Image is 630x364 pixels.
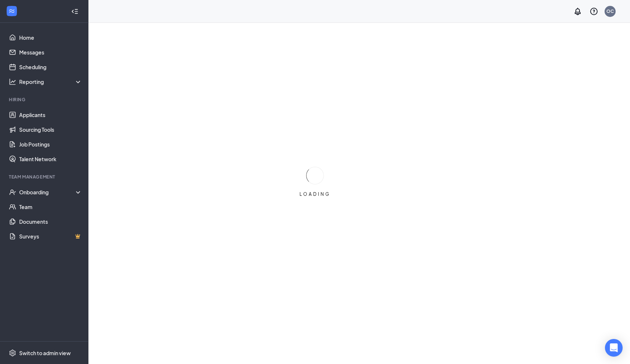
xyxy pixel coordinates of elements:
[19,188,76,196] div: Onboarding
[19,152,82,166] a: Talent Network
[8,7,15,15] svg: WorkstreamLogo
[573,7,582,16] svg: Notifications
[19,229,82,244] a: SurveysCrown
[9,174,81,180] div: Team Management
[19,78,83,85] div: Reporting
[19,137,82,152] a: Job Postings
[9,349,16,357] svg: Settings
[606,8,614,14] div: OC
[19,349,71,357] div: Switch to admin view
[9,78,16,85] svg: Analysis
[19,45,82,60] a: Messages
[19,107,82,122] a: Applicants
[71,8,78,15] svg: Collapse
[605,339,623,357] div: Open Intercom Messenger
[9,96,81,103] div: Hiring
[19,214,82,229] a: Documents
[297,191,333,197] div: LOADING
[589,7,598,16] svg: QuestionInfo
[19,122,82,137] a: Sourcing Tools
[9,188,16,196] svg: UserCheck
[19,199,82,214] a: Team
[19,60,82,74] a: Scheduling
[19,30,82,45] a: Home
